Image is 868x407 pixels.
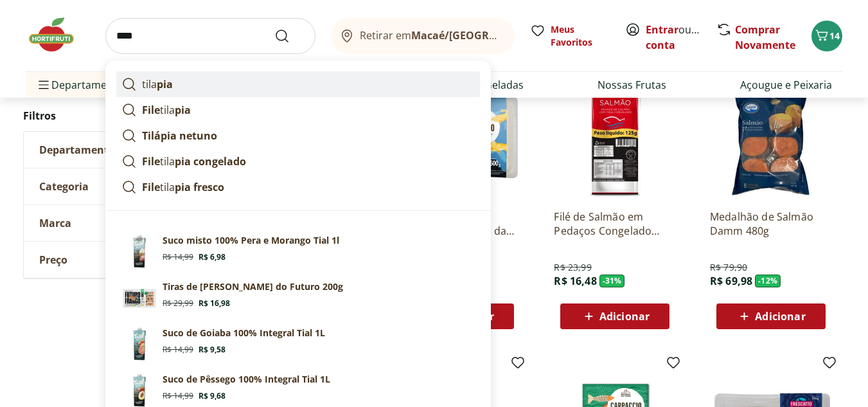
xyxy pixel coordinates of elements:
span: - 12 % [755,275,781,287]
button: Departamento [24,132,217,168]
span: R$ 14,99 [163,252,193,262]
a: Suco de Goiaba 100% Integral Tial 1LSuco de Goiaba 100% Integral Tial 1LR$ 14,99R$ 9,58 [116,321,480,368]
p: Suco de Pêssego 100% Integral Tial 1L [163,373,330,386]
a: Açougue e Peixaria [740,77,832,93]
a: Nossas Frutas [598,77,666,93]
p: Suco misto 100% Pera e Morango Tial 1l [163,234,339,247]
img: Filé de Salmão em Pedaços Congelado Komdelli 125g [554,77,676,199]
p: Suco de Goiaba 100% Integral Tial 1L [163,327,325,339]
span: - 31 % [599,275,625,287]
span: Adicionar [599,311,650,321]
img: Suco de Goiaba 100% Integral Tial 1L [121,327,157,363]
input: search [105,18,315,54]
span: Retirar em [360,30,502,41]
a: Filetilapia fresco [116,174,480,200]
span: Departamentos [36,69,128,100]
span: ou [646,22,703,53]
img: Medalhão de Salmão Damm 480g [710,77,832,199]
button: Marca [24,205,217,241]
img: Suco misto 100% Pera e Morango Tial 1L [121,234,157,270]
a: Criar conta [646,23,716,52]
button: Menu [36,69,51,100]
span: Preço [39,253,67,266]
strong: File [142,154,160,168]
a: Filetilapia [116,97,480,123]
a: Tiras de Frango Fazenda do Futuro 200gTiras de [PERSON_NAME] do Futuro 200gR$ 29,99R$ 16,98 [116,275,480,321]
span: R$ 79,90 [710,261,747,274]
button: Adicionar [560,303,669,329]
button: Categoria [24,168,217,204]
span: R$ 9,68 [199,391,226,401]
span: Departamento [39,143,115,156]
span: R$ 14,99 [163,345,193,355]
strong: pia congelado [175,154,246,168]
strong: pia [175,103,191,117]
span: R$ 16,48 [554,274,596,288]
button: Preço [24,242,217,278]
strong: File [142,103,160,117]
a: Meus Favoritos [530,23,610,49]
strong: Tilápia netuno [142,129,217,143]
span: Meus Favoritos [551,23,610,49]
span: R$ 69,98 [710,274,752,288]
p: tila [142,154,246,169]
h2: Filtros [23,103,217,129]
p: tila [142,102,191,118]
img: Hortifruti [26,15,90,54]
button: Retirar emMacaé/[GEOGRAPHIC_DATA] [331,18,515,54]
p: Tiras de [PERSON_NAME] do Futuro 200g [163,280,343,293]
span: R$ 6,98 [199,252,226,262]
a: tilapia [116,71,480,97]
span: R$ 14,99 [163,391,193,401]
span: R$ 29,99 [163,298,193,309]
a: Comprar Novamente [735,23,795,52]
a: Filé de Salmão em Pedaços Congelado Komdelli 125g [554,210,676,238]
button: Carrinho [811,21,842,51]
button: Submit Search [274,28,305,44]
strong: File [142,180,160,194]
span: R$ 16,98 [199,298,230,309]
span: Categoria [39,180,89,193]
span: 14 [829,30,840,42]
span: Adicionar [755,311,805,321]
a: Medalhão de Salmão Damm 480g [710,210,832,238]
a: Entrar [646,23,678,37]
span: R$ 9,58 [199,345,226,355]
strong: pia fresco [175,180,224,194]
p: tila [142,77,173,92]
span: R$ 23,99 [554,261,591,274]
p: tila [142,179,224,195]
b: Macaé/[GEOGRAPHIC_DATA] [411,28,555,42]
a: Filetilapia congelado [116,149,480,174]
strong: pia [157,77,173,91]
span: Marca [39,217,71,230]
img: Tiras de Frango Fazenda do Futuro 200g [121,280,157,316]
a: Suco misto 100% Pera e Morango Tial 1LSuco misto 100% Pera e Morango Tial 1lR$ 14,99R$ 6,98 [116,229,480,275]
a: Tilápia netuno [116,123,480,149]
button: Adicionar [716,303,826,329]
